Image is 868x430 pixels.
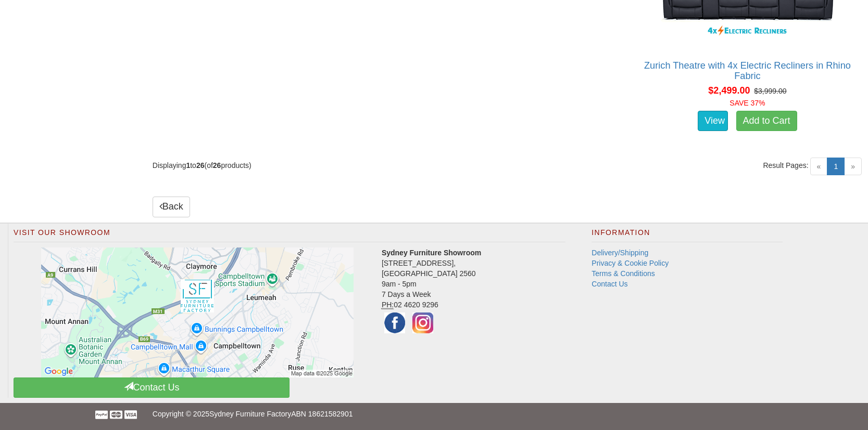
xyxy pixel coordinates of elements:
font: SAVE 37% [729,99,765,107]
a: Sydney Furniture Factory [209,410,291,418]
del: $3,999.00 [754,87,786,95]
a: Contact Us [14,377,290,398]
a: Delivery/Shipping [592,249,648,257]
span: » [844,158,862,175]
a: Click to activate map [21,247,374,377]
div: Displaying to (of products) [145,160,507,171]
a: Privacy & Cookie Policy [592,259,669,267]
p: Copyright © 2025 ABN 18621582901 [153,403,715,425]
span: Result Pages: [763,160,808,171]
strong: 26 [196,161,205,170]
strong: 26 [213,161,221,170]
strong: 1 [186,161,190,170]
span: $2,499.00 [708,85,750,96]
img: Facebook [382,310,408,336]
a: Back [153,197,190,217]
strong: Sydney Furniture Showroom [382,249,481,257]
h2: Information [592,229,783,242]
a: Terms & Conditions [592,269,655,278]
a: Add to Cart [736,111,797,132]
a: 1 [827,158,845,175]
a: Zurich Theatre with 4x Electric Recliners in Rhino Fabric [644,60,851,81]
a: Contact Us [592,280,627,288]
img: Click to activate map [41,247,354,377]
h2: Visit Our Showroom [14,229,565,242]
abbr: Phone [382,301,394,309]
span: « [810,158,828,175]
img: Instagram [410,310,436,336]
a: View [698,111,728,132]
